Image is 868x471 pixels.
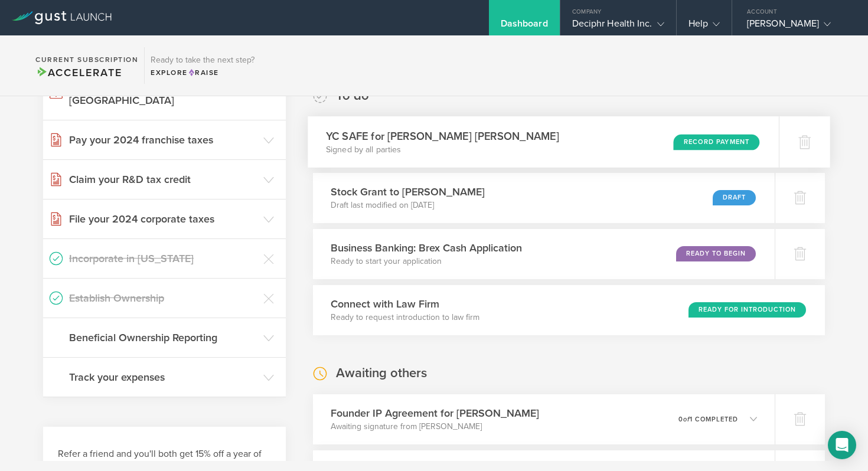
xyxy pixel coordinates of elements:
div: Draft [713,190,756,205]
span: Accelerate [35,66,122,79]
div: Connect with Law FirmReady to request introduction to law firmReady for Introduction [313,285,825,335]
div: Ready to take the next step?ExploreRaise [144,47,260,84]
h3: Incorporate in [US_STATE] [69,251,257,266]
h3: Establish Ownership [69,290,257,306]
h3: Stock Grant to [PERSON_NAME] [331,184,485,199]
div: Ready to Begin [676,246,756,261]
p: Draft last modified on [DATE] [331,199,485,211]
div: Help [688,18,720,35]
h3: Track your expenses [69,369,257,385]
div: Stock Grant to [PERSON_NAME]Draft last modified on [DATE]Draft [313,173,775,223]
h2: Awaiting others [336,365,427,382]
h3: Pay your 2024 franchise taxes [69,132,257,148]
h3: Business Banking: Brex Cash Application [331,240,522,256]
div: Business Banking: Brex Cash ApplicationReady to start your applicationReady to Begin [313,229,775,279]
h2: To do [336,87,369,104]
p: Ready to request introduction to law firm [331,312,479,323]
div: Deciphr Health Inc. [572,18,664,35]
p: Ready to start your application [331,256,522,267]
p: 0 1 completed [678,416,738,423]
div: YC SAFE for [PERSON_NAME] [PERSON_NAME]Signed by all partiesRecord Payment [308,116,779,168]
h3: Beneficial Ownership Reporting [69,330,257,345]
div: [PERSON_NAME] [747,18,847,35]
div: Ready for Introduction [688,302,806,318]
h3: Founder IP Agreement for [PERSON_NAME] [331,405,539,421]
span: Raise [188,68,219,77]
h3: Claim your R&D tax credit [69,172,257,187]
div: Dashboard [501,18,548,35]
p: Awaiting signature from [PERSON_NAME] [331,421,539,433]
h3: File your 2024 corporate taxes [69,211,257,227]
h3: Ready to take the next step? [151,56,254,64]
h3: Connect with Law Firm [331,296,479,312]
div: Open Intercom Messenger [828,431,856,459]
h3: YC SAFE for [PERSON_NAME] [PERSON_NAME] [326,128,559,144]
h2: Current Subscription [35,56,138,63]
div: Explore [151,67,254,78]
div: Record Payment [673,134,759,150]
p: Signed by all parties [326,143,559,155]
em: of [683,416,690,423]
